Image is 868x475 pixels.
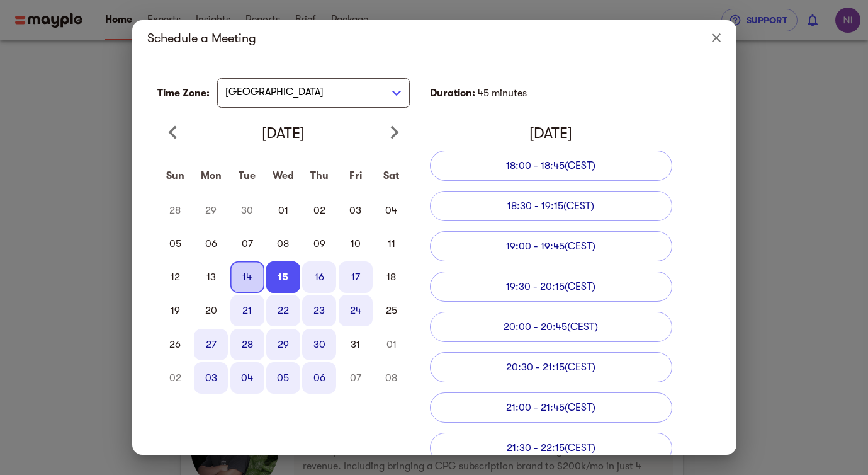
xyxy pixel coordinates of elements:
button: 21 [230,295,264,326]
span: 21:00 - 21:45 (CEST) [506,402,595,413]
span: 18:30 - 19:15 (CEST) [507,200,594,212]
button: 20:00 - 20:45(CEST) [430,312,672,342]
span: 19:00 - 19:45 (CEST) [506,241,595,252]
button: 15 [266,261,300,293]
button: 03 [194,362,228,394]
th: Sat [373,158,409,193]
span: 20:00 - 20:45 (CEST) [504,321,598,333]
h3: [DATE] [430,125,672,140]
button: 16 [302,261,336,293]
button: 30 [302,329,336,360]
button: 24 [339,295,373,326]
button: Time Zone [217,78,409,108]
h2: [DATE] [188,125,380,140]
span: 21:30 - 22:15 (CEST) [507,442,595,454]
span: 18:00 - 18:45 (CEST) [506,160,595,171]
span: 20:30 - 21:15 (CEST) [506,362,595,373]
p: 45 minutes [430,86,527,101]
button: 17 [339,261,373,293]
button: 28 [230,329,264,360]
button: Close [701,23,731,53]
button: 19:00 - 19:45(CEST) [430,231,672,261]
th: Tue [229,158,265,193]
th: Fri [337,158,373,193]
button: 19:30 - 20:15(CEST) [430,272,672,302]
button: navigate to next month [380,118,410,148]
button: 18:00 - 18:45(CEST) [430,151,672,181]
th: Mon [193,158,229,193]
button: 23 [302,295,336,326]
th: Thu [302,158,337,193]
button: 18:30 - 19:15(CEST) [430,191,672,221]
button: 21:30 - 22:15(CEST) [430,433,672,463]
button: 06 [302,362,336,394]
th: Sun [157,158,193,193]
button: 27 [194,329,228,360]
th: Wed [265,158,301,193]
button: 29 [266,329,300,360]
button: 22 [266,295,300,326]
button: 05 [266,362,300,394]
strong: Time Zone : [157,86,210,101]
div: Schedule a Meeting [147,30,256,53]
button: 20:30 - 21:15(CEST) [430,352,672,382]
strong: Duration : [430,88,475,99]
button: 14 [230,261,264,293]
span: 19:30 - 20:15 (CEST) [506,281,595,292]
button: 21:00 - 21:45(CEST) [430,392,672,423]
button: 04 [230,362,264,394]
